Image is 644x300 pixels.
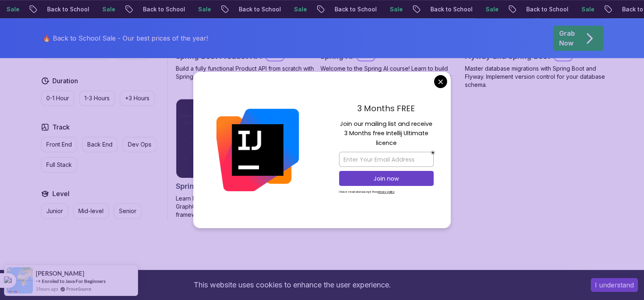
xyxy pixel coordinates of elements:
[279,5,305,13] p: Sale
[183,5,209,13] p: Sale
[465,65,606,89] p: Master database migrations with Spring Boot and Flyway. Implement version control for your databa...
[119,207,136,215] p: Senior
[32,5,87,13] p: Back to School
[128,5,183,13] p: Back to School
[79,91,115,106] button: 1-3 Hours
[43,33,208,43] p: 🔥 Back to School Sale - Our best prices of the year!
[511,5,566,13] p: Back to School
[176,65,317,81] p: Build a fully functional Product API from scratch with Spring Boot.
[36,285,58,292] span: 3 hours ago
[36,270,84,277] span: [PERSON_NAME]
[36,278,41,284] span: ->
[41,91,74,106] button: 0-1 Hour
[82,137,118,152] button: Back End
[46,207,63,215] p: Junior
[123,137,157,152] button: Dev Ops
[46,94,69,102] p: 0-1 Hour
[52,122,70,132] h2: Track
[125,94,149,102] p: +3 Hours
[46,140,72,149] p: Front End
[471,5,497,13] p: Sale
[566,5,592,13] p: Sale
[87,5,113,13] p: Sale
[6,267,33,294] img: provesource social proof notification image
[42,278,106,284] a: Enroled to Java For Beginners
[66,285,91,292] a: ProveSource
[41,137,77,152] button: Front End
[41,203,68,219] button: Junior
[320,5,375,13] p: Back to School
[114,203,142,219] button: Senior
[52,189,69,199] h2: Level
[591,278,638,292] button: Accept cookies
[41,157,77,173] button: Full Stack
[6,276,579,294] div: This website uses cookies to enhance the user experience.
[84,94,110,102] p: 1-3 Hours
[224,5,279,13] p: Back to School
[78,207,104,215] p: Mid-level
[559,28,575,48] p: Grab Now
[52,76,78,86] h2: Duration
[176,99,317,178] img: Spring for GraphQL card
[87,140,112,149] p: Back End
[176,194,317,219] p: Learn how to build efficient, flexible APIs using GraphQL and integrate them with modern front-en...
[128,140,151,149] p: Dev Ops
[375,5,401,13] p: Sale
[73,203,109,219] button: Mid-level
[120,91,155,106] button: +3 Hours
[176,99,317,219] a: Spring for GraphQL card1.17hSpring for GraphQLProLearn how to build efficient, flexible APIs usin...
[46,161,72,169] p: Full Stack
[415,5,471,13] p: Back to School
[320,65,462,89] p: Welcome to the Spring AI course! Learn to build intelligent applications with the Spring framewor...
[176,181,245,192] h2: Spring for GraphQL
